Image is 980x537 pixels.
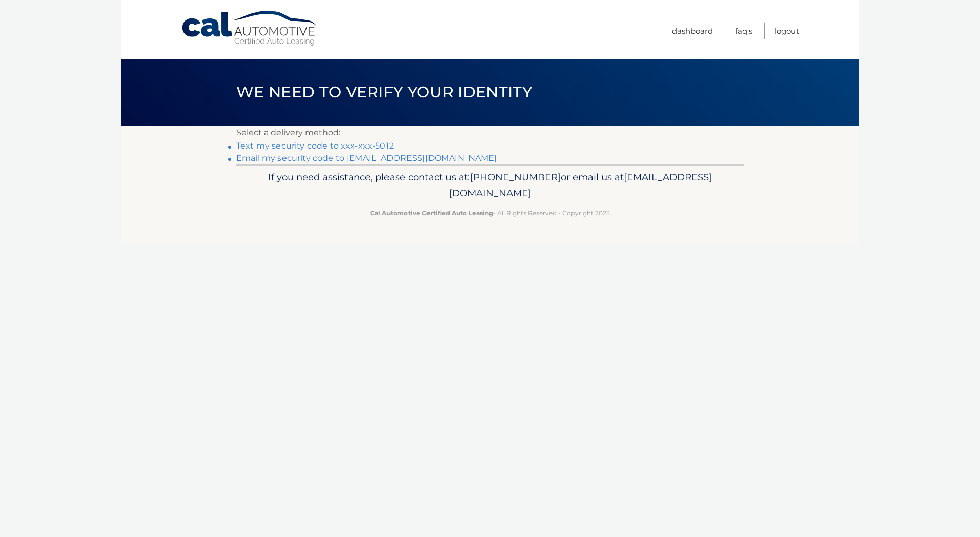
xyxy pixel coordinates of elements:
p: If you need assistance, please contact us at: or email us at [243,169,737,202]
strong: Cal Automotive Certified Auto Leasing [370,209,493,217]
a: Logout [774,23,799,39]
a: Text my security code to xxx-xxx-5012 [236,141,394,151]
a: FAQ's [735,23,752,39]
span: [PHONE_NUMBER] [470,171,561,183]
a: Cal Automotive [181,10,319,47]
a: Email my security code to [EMAIL_ADDRESS][DOMAIN_NAME] [236,153,497,163]
p: Select a delivery method: [236,126,744,140]
p: - All Rights Reserved - Copyright 2025 [243,208,737,218]
span: We need to verify your identity [236,82,532,101]
a: Dashboard [672,23,713,39]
